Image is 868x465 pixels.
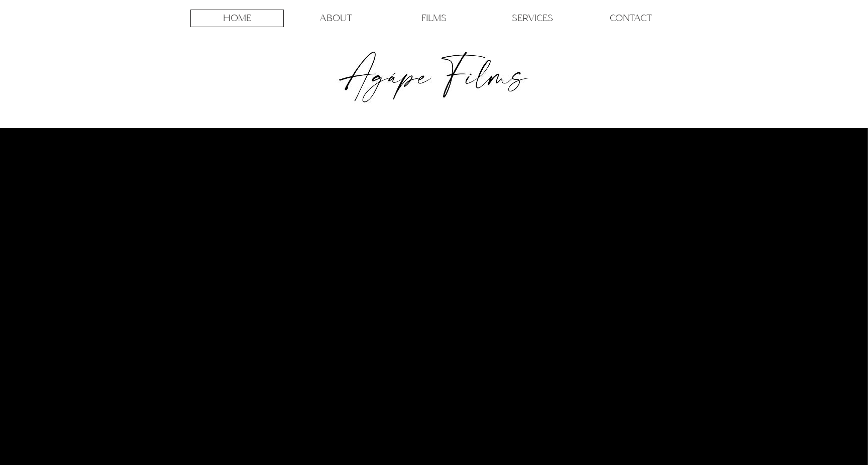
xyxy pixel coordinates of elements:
a: FILMS [387,10,481,27]
p: ABOUT [319,10,352,27]
p: SERVICES [512,10,553,27]
a: HOME [190,10,284,27]
a: CONTACT [584,10,678,27]
p: FILMS [421,10,447,27]
p: CONTACT [610,10,652,27]
a: ABOUT [289,10,382,27]
p: HOME [223,10,251,27]
nav: Site [188,10,680,27]
a: SERVICES [486,10,579,27]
